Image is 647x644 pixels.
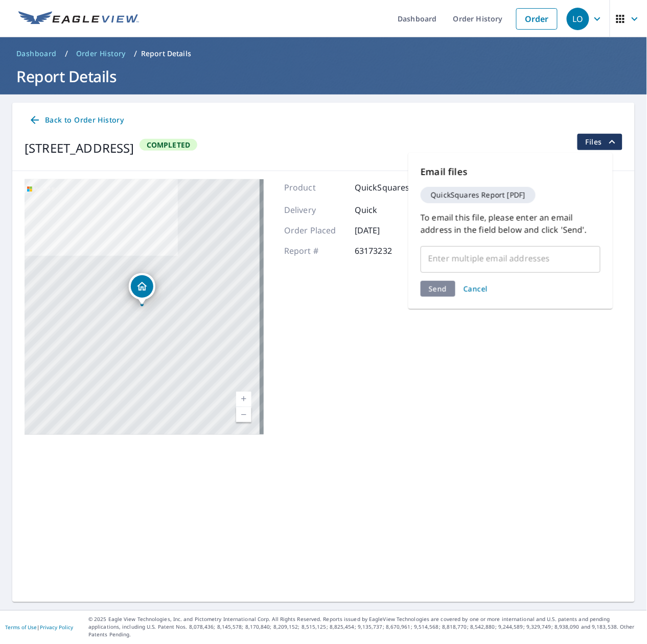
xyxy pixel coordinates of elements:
[567,8,589,30] div: LO
[12,66,635,87] h1: Report Details
[29,114,124,127] span: Back to Order History
[425,192,532,199] span: QuickSquares Report [PDF]
[516,8,558,30] a: Order
[129,273,155,305] div: Dropped pin, building 1, Residential property, 2423 S River Rd Janesville, WI 53546
[459,281,492,297] button: Cancel
[18,11,139,27] img: EV Logo
[16,49,57,59] span: Dashboard
[421,165,600,179] p: Email files
[586,136,618,148] span: Files
[141,49,191,59] p: Report Details
[88,616,642,639] p: © 2025 Eagle View Technologies, Inc. and Pictometry International Corp. All Rights Reserved. Repo...
[577,134,622,150] button: filesDropdownBtn-63173232
[284,224,345,236] p: Order Placed
[355,245,416,257] p: 63173232
[284,181,345,194] p: Product
[134,47,137,60] li: /
[284,204,345,216] p: Delivery
[25,111,128,130] a: Back to Order History
[421,211,600,236] p: To email this file, please enter an email address in the field below and click 'Send'.
[355,204,416,216] p: Quick
[425,249,581,268] input: Enter multiple email addresses
[236,407,251,422] a: Current Level 17, Zoom Out
[25,139,134,157] div: [STREET_ADDRESS]
[72,45,130,62] a: Order History
[355,224,416,236] p: [DATE]
[40,624,73,631] a: Privacy Policy
[76,49,126,59] span: Order History
[65,47,68,60] li: /
[141,140,197,150] span: Completed
[12,45,61,62] a: Dashboard
[5,624,37,631] a: Terms of Use
[464,284,488,294] span: Cancel
[284,245,345,257] p: Report #
[12,45,635,62] nav: breadcrumb
[236,392,251,407] a: Current Level 17, Zoom In
[5,625,73,631] p: |
[355,181,410,194] p: QuickSquares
